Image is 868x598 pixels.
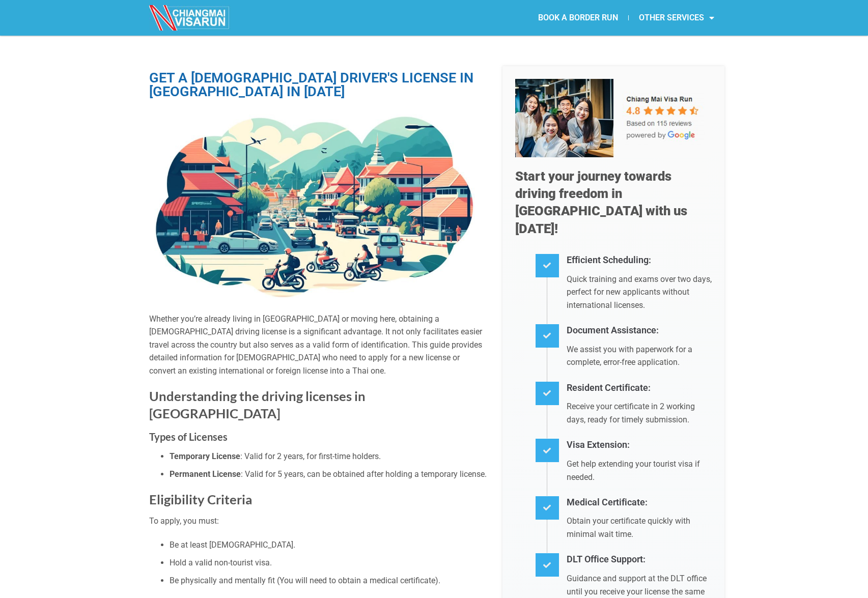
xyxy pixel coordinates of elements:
[170,469,241,479] strong: Permanent License
[567,400,712,426] p: Receive your certificate in 2 working days, ready for timely submission.
[170,556,487,569] li: Hold a valid non-tourist visa.
[149,515,487,528] p: To apply, you must:
[567,381,712,395] h4: Resident Certificate:
[170,468,487,481] li: : Valid for 5 years, can be obtained after holding a temporary license.
[170,451,240,461] strong: Temporary License
[629,6,724,30] a: OTHER SERVICES
[567,515,712,540] p: Obtain your certificate quickly with minimal wait time.
[170,450,487,463] li: : Valid for 2 years, for first-time holders.
[170,574,487,587] li: Be physically and mentally fit (You will need to obtain a medical certificate).
[567,253,712,268] h4: Efficient Scheduling:
[528,6,628,30] a: BOOK A BORDER RUN
[149,388,487,422] h2: Understanding the driving licenses in [GEOGRAPHIC_DATA]
[567,495,712,510] h4: Medical Certificate:
[149,312,487,378] p: Whether you’re already living in [GEOGRAPHIC_DATA] or moving here, obtaining a [DEMOGRAPHIC_DATA]...
[567,438,712,452] h4: Visa Extension:
[149,491,487,508] h2: Eligibility Criteria
[434,6,724,30] nav: Menu
[567,273,712,312] p: Quick training and exams over two days, perfect for new applicants without international licenses.
[567,343,712,369] p: We assist you with paperwork for a complete, error-free application.
[149,71,487,99] h1: GET A [DEMOGRAPHIC_DATA] DRIVER'S LICENSE IN [GEOGRAPHIC_DATA] IN [DATE]
[149,429,487,445] h3: Types of Licenses
[515,168,687,236] span: Start your journey towards driving freedom in [GEOGRAPHIC_DATA] with us [DATE]!
[567,552,712,567] h4: DLT Office Support:
[567,458,712,483] p: Get help extending your tourist visa if needed.
[170,538,487,552] li: Be at least [DEMOGRAPHIC_DATA].
[515,79,712,157] img: Our 5-star team
[567,323,712,338] h4: Document Assistance:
